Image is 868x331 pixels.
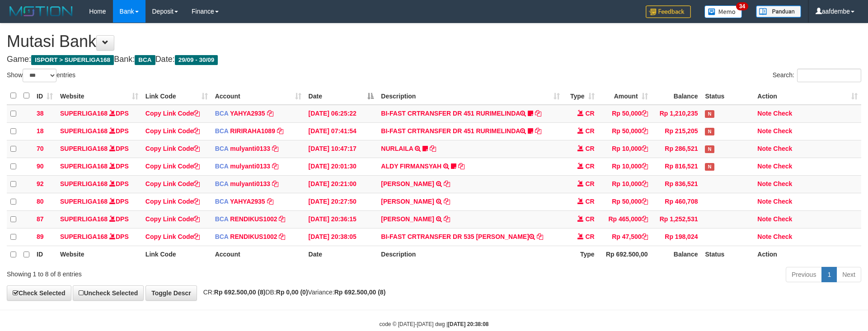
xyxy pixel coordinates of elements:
[305,228,378,246] td: [DATE] 20:38:05
[56,140,142,158] td: DPS
[230,198,265,205] a: YAHYA2935
[646,5,691,18] img: Feedback.jpg
[305,140,378,158] td: [DATE] 10:47:17
[585,215,594,223] span: CR
[7,285,71,301] a: Check Selected
[585,198,594,205] span: CR
[305,193,378,210] td: [DATE] 20:27:50
[642,127,648,135] a: Copy Rp 50,000 to clipboard
[60,145,108,152] a: SUPERLIGA168
[642,198,648,205] a: Copy Rp 50,000 to clipboard
[56,210,142,228] td: DPS
[381,163,441,170] a: ALDY FIRMANSYAH
[377,246,563,263] th: Description
[272,145,278,152] a: Copy mulyanti0133 to clipboard
[598,228,652,246] td: Rp 47,500
[773,198,792,205] a: Check
[757,127,771,135] a: Note
[334,289,386,296] strong: Rp 692.500,00 (8)
[773,233,792,240] a: Check
[537,233,543,240] a: Copy BI-FAST CRTRANSFER DR 535 IRWAN SOFWAN to clipboard
[585,180,594,187] span: CR
[705,128,714,135] span: Has Note
[585,145,594,152] span: CR
[56,193,142,210] td: DPS
[37,163,44,170] span: 90
[754,246,861,263] th: Action
[267,110,273,117] a: Copy YAHYA2935 to clipboard
[60,180,108,187] a: SUPERLIGA168
[444,215,450,223] a: Copy MELYA ROSA NAINGGO to clipboard
[145,215,200,223] a: Copy Link Code
[773,163,792,170] a: Check
[652,105,702,123] td: Rp 1,210,235
[215,233,229,240] span: BCA
[305,87,378,105] th: Date: activate to sort column descending
[305,175,378,193] td: [DATE] 20:21:00
[821,267,837,282] a: 1
[73,285,144,301] a: Uncheck Selected
[142,87,211,105] th: Link Code: activate to sort column ascending
[598,140,652,158] td: Rp 10,000
[199,289,386,296] span: CR: DB: Variance:
[563,246,598,263] th: Type
[773,180,792,187] a: Check
[215,145,229,152] span: BCA
[381,215,434,223] a: [PERSON_NAME]
[56,246,142,263] th: Website
[756,5,801,18] img: panduan.png
[705,110,714,118] span: Has Note
[279,215,285,223] a: Copy RENDIKUS1002 to clipboard
[757,198,771,205] a: Note
[736,2,748,10] span: 34
[585,163,594,170] span: CR
[7,69,75,82] label: Show entries
[585,127,594,135] span: CR
[37,110,44,117] span: 38
[377,105,563,123] td: BI-FAST CRTRANSFER DR 451 RURIMELINDA
[214,289,266,296] strong: Rp 692.500,00 (8)
[598,158,652,175] td: Rp 10,000
[56,105,142,123] td: DPS
[215,110,229,117] span: BCA
[145,110,200,117] a: Copy Link Code
[230,127,275,135] a: RIRIRAHA1089
[276,289,308,296] strong: Rp 0,00 (0)
[37,180,44,187] span: 92
[705,163,714,171] span: Has Note
[305,122,378,140] td: [DATE] 07:41:54
[773,110,792,117] a: Check
[652,193,702,210] td: Rp 460,708
[56,87,142,105] th: Website: activate to sort column ascending
[757,145,771,152] a: Note
[305,210,378,228] td: [DATE] 20:36:15
[56,228,142,246] td: DPS
[652,175,702,193] td: Rp 836,521
[7,33,861,51] h1: Mutasi Bank
[377,87,563,105] th: Description: activate to sort column ascending
[836,267,861,282] a: Next
[279,233,285,240] a: Copy RENDIKUS1002 to clipboard
[215,127,229,135] span: BCA
[642,145,648,152] a: Copy Rp 10,000 to clipboard
[535,127,541,135] a: Copy BI-FAST CRTRANSFER DR 451 RURIMELINDA to clipboard
[652,210,702,228] td: Rp 1,252,531
[754,87,861,105] th: Action: activate to sort column ascending
[448,321,488,327] strong: [DATE] 20:38:08
[773,215,792,223] a: Check
[37,233,44,240] span: 89
[381,198,434,205] a: [PERSON_NAME]
[145,233,200,240] a: Copy Link Code
[585,233,594,240] span: CR
[175,55,218,65] span: 29/09 - 30/09
[135,55,155,65] span: BCA
[786,267,822,282] a: Previous
[642,110,648,117] a: Copy Rp 50,000 to clipboard
[598,210,652,228] td: Rp 465,000
[7,266,355,279] div: Showing 1 to 8 of 8 entries
[701,87,754,105] th: Status
[652,87,702,105] th: Balance
[458,163,464,170] a: Copy ALDY FIRMANSYAH to clipboard
[598,105,652,123] td: Rp 50,000
[215,215,229,223] span: BCA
